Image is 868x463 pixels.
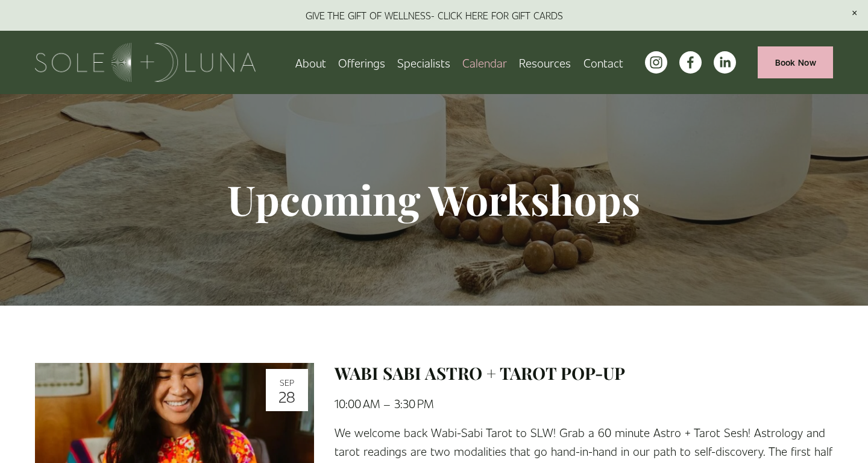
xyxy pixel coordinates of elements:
div: Sep [269,378,304,386]
div: 28 [269,388,304,404]
time: 3:30 PM [394,395,433,411]
a: facebook-unauth [679,51,702,74]
a: instagram-unauth [645,51,667,74]
span: Resources [519,53,571,72]
span: Offerings [338,53,385,72]
a: Specialists [397,52,450,73]
a: folder dropdown [338,52,385,73]
a: About [295,52,326,73]
a: LinkedIn [714,51,736,74]
time: 10:00 AM [335,395,380,411]
h1: Upcoming Workshops [134,174,734,225]
img: Sole + Luna [35,43,256,82]
a: Calendar [462,52,507,73]
a: Book Now [758,46,833,78]
a: folder dropdown [519,52,571,73]
a: Contact [583,52,623,73]
a: WABI SABI ASTRO + TAROT POP-UP [335,362,625,384]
